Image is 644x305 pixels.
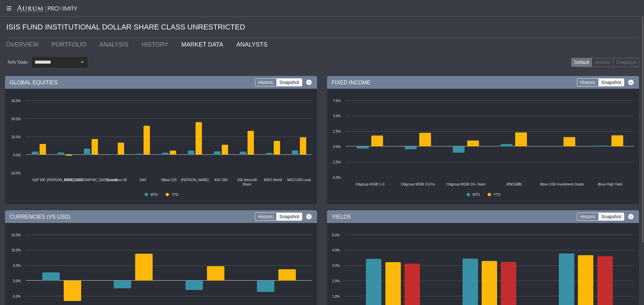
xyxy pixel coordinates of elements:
text: 2.0% [332,279,340,283]
text: 15.0% [11,233,21,237]
img: Aurum-Proximity%20white.svg [17,5,77,13]
text: 4.0% [332,248,340,252]
text: JSE Africa All Share [237,178,257,186]
a: OVERVIEW [1,38,47,51]
text: 3.0% [332,264,340,268]
text: 5.0% [332,233,340,237]
text: MSCI World [264,178,282,182]
span: NAV Date: [5,59,31,65]
text: 1.0% [332,295,340,298]
text: YTD [494,193,500,197]
text: [PERSON_NAME] [181,178,209,182]
label: Historic [255,213,277,221]
a: PORTFOLIO [47,38,95,51]
text: Citigroup WGBI 3-5Yrs [401,182,435,186]
text: EuroStoxx 50 [107,178,127,182]
label: Default [571,58,592,67]
text: 0.0% [13,279,21,283]
a: MARKET DATA [176,38,231,51]
label: Snapshot [613,58,639,67]
text: Nikkei 225 [161,178,177,182]
text: ASX 200 [214,178,228,182]
text: YTD [172,193,178,197]
label: Snapshot [276,78,302,86]
div: YIELDS [327,210,639,223]
text: 0.0% [13,153,21,157]
text: MTD [473,193,480,197]
label: Snapshot [598,213,624,221]
a: HISTORY [137,38,176,51]
text: Citigroup WGBI 1-3 [355,182,384,186]
div: FIXED INCOME [327,76,639,89]
div: CURRENCIES (VS USD) [5,210,317,223]
text: 10.0% [11,248,21,252]
text: 30.0% [11,99,21,103]
text: 5.0% [333,114,341,118]
label: Snapshot [598,78,624,86]
text: -10.0% [10,171,21,175]
text: 20.0% [11,117,21,121]
text: JPM EMBI [506,182,522,186]
text: 5.0% [13,264,21,268]
label: Historic [577,78,599,86]
div: Select [76,57,88,68]
a: ANALYSTS [231,38,275,51]
label: Snapshot [276,213,302,221]
text: S&P 500 [32,178,46,182]
text: iBoxx USD Investment Grade [540,182,584,186]
a: ANALYSIS [94,38,137,51]
text: Citigroup WGBI 10+ Years [446,182,485,186]
text: 0.0% [333,145,341,149]
label: Historic [577,213,599,221]
text: DAX [140,178,147,182]
text: [PERSON_NAME] 2000 [47,178,83,182]
text: 2.5% [333,130,341,133]
text: -5.0% [12,295,21,298]
text: MSCI [GEOGRAPHIC_DATA] Local [64,178,118,182]
text: -5.0% [332,176,341,179]
div: ISIS FUND INSTITUTIONAL DOLLAR SHARE CLASS UNRESTRICTED [6,17,639,38]
div: GLOBAL EQUITIES [5,76,317,89]
text: MTD [151,193,158,197]
text: MSCI EM Local [287,178,310,182]
text: iBoxx High Yield [598,182,622,186]
label: Historic [592,58,613,67]
text: 7.5% [333,99,341,103]
text: 10.0% [11,135,21,139]
label: Historic [255,78,277,86]
text: -2.5% [332,160,341,164]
